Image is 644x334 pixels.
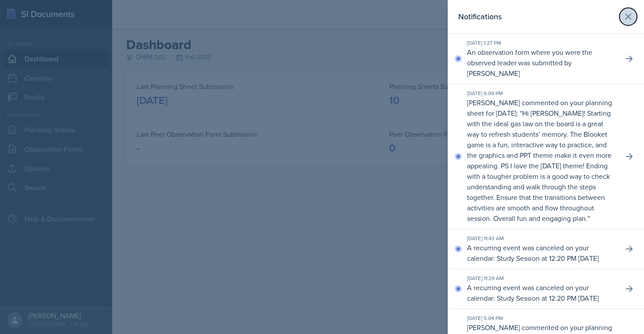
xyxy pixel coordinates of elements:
div: [DATE] 6:09 PM [467,89,616,97]
div: [DATE] 1:27 PM [467,39,616,47]
div: [DATE] 11:29 AM [467,274,616,282]
p: Hi [PERSON_NAME]! Starting with the ideal gas law on the board is a great way to refresh students... [467,108,612,223]
p: A recurring event was canceled on your calendar: Study Session at 12:20 PM [DATE] [467,242,616,263]
p: [PERSON_NAME] commented on your planning sheet for [DATE]: " " [467,97,616,224]
h2: Notifications [458,11,502,23]
p: An observation form where you were the observed leader was submitted by [PERSON_NAME] [467,47,616,78]
div: [DATE] 5:04 PM [467,314,616,322]
div: [DATE] 11:43 AM [467,235,616,242]
p: A recurring event was canceled on your calendar: Study Session at 12:20 PM [DATE] [467,282,616,303]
